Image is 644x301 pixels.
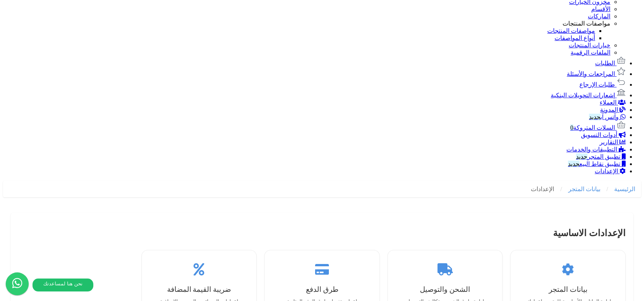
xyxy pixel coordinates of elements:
[595,168,626,174] a: الإعدادات
[579,81,626,88] a: طلبات الإرجاع
[547,27,595,34] a: مواصفات المنتجات
[555,35,595,41] a: أنواع المواصفات
[551,92,626,98] a: إشعارات التحويلات البنكية
[570,124,615,131] span: السلات المتروكة
[600,106,626,113] a: المدونة
[600,106,618,113] span: المدونة
[531,186,554,192] a: الإعدادات
[568,186,600,192] a: بيانات المتجر
[614,186,635,192] a: الرئيسية
[566,146,617,153] span: التطبيقات والخدمات
[568,161,626,167] a: تطبيق نقاط البيعجديد
[570,124,626,131] a: السلات المتروكة0
[524,285,612,294] h3: بيانات المتجر
[589,114,626,120] a: وآتس آبجديد
[566,146,626,153] a: التطبيقات والخدمات
[568,161,620,167] span: تطبيق نقاط البيع
[18,228,626,242] h2: الإعدادات الاساسية
[563,20,610,27] a: مواصفات المنتجات
[567,71,626,77] a: المراجعات والأسئلة
[570,124,573,131] span: 0
[595,168,618,174] span: الإعدادات
[595,60,615,66] span: الطلبات
[569,42,610,48] a: خيارات المنتجات
[591,6,610,12] a: الأقسام
[589,114,600,120] span: جديد
[600,99,626,106] a: العملاء
[567,71,615,77] span: المراجعات والأسئلة
[551,92,615,98] span: إشعارات التحويلات البنكية
[155,285,244,294] h3: ضريبة القيمة المضافة
[576,153,620,160] span: تطبيق المتجر
[401,285,490,294] h3: الشحن والتوصيل
[278,285,366,294] h3: طرق الدفع
[576,153,587,160] span: جديد
[600,139,618,145] span: التقارير
[576,153,626,160] a: تطبيق المتجرجديد
[595,60,626,66] a: الطلبات
[589,114,619,120] span: وآتس آب
[600,99,616,106] span: العملاء
[581,132,617,138] span: أدوات التسويق
[571,49,610,56] a: الملفات الرقمية
[588,13,610,19] a: الماركات
[581,132,626,138] a: أدوات التسويق
[568,161,579,167] span: جديد
[600,139,626,145] a: التقارير
[579,81,615,88] span: طلبات الإرجاع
